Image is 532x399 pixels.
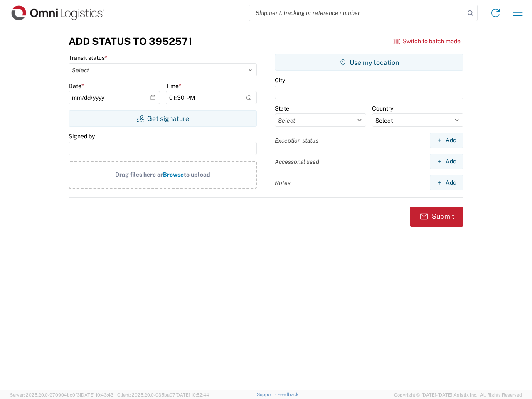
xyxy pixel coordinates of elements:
[372,105,393,112] label: Country
[275,54,463,71] button: Use my location
[69,82,84,90] label: Date
[166,82,181,90] label: Time
[249,5,465,21] input: Shipment, tracking or reference number
[163,171,184,178] span: Browse
[430,154,463,169] button: Add
[277,392,298,397] a: Feedback
[275,158,319,165] label: Accessorial used
[184,171,210,178] span: to upload
[117,392,209,397] span: Client: 2025.20.0-035ba07
[69,35,192,47] h3: Add Status to 3952571
[394,391,522,399] span: Copyright © [DATE]-[DATE] Agistix Inc., All Rights Reserved
[393,34,461,48] button: Switch to batch mode
[430,133,463,148] button: Add
[69,54,107,62] label: Transit status
[410,207,463,227] button: Submit
[275,179,291,187] label: Notes
[275,76,285,84] label: City
[69,110,257,127] button: Get signature
[69,133,95,140] label: Signed by
[10,392,113,397] span: Server: 2025.20.0-970904bc0f3
[175,392,209,397] span: [DATE] 10:52:44
[80,392,113,397] span: [DATE] 10:43:43
[257,392,278,397] a: Support
[430,175,463,190] button: Add
[115,171,163,178] span: Drag files here or
[275,105,289,112] label: State
[275,137,318,144] label: Exception status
